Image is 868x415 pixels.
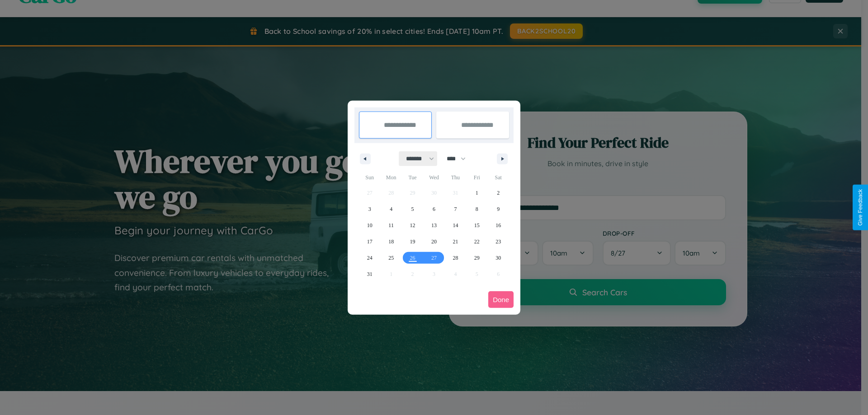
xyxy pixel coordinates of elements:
button: 23 [488,233,509,250]
span: 2 [497,185,500,201]
span: 13 [431,217,437,233]
button: 20 [423,233,444,250]
span: 16 [495,217,501,233]
button: 15 [466,217,487,233]
span: 17 [367,233,373,250]
button: 1 [466,185,487,201]
span: Fri [466,170,487,185]
span: 26 [410,250,415,266]
span: 27 [431,250,437,266]
span: 1 [476,185,478,201]
span: 5 [411,201,414,217]
span: 21 [453,233,458,250]
button: 18 [380,233,401,250]
button: 8 [466,201,487,217]
button: 21 [445,233,466,250]
button: 19 [402,233,423,250]
button: 31 [359,266,380,282]
span: 22 [474,233,480,250]
button: Done [488,291,514,308]
span: 31 [367,266,373,282]
span: 3 [368,201,371,217]
button: 28 [445,250,466,266]
button: 14 [445,217,466,233]
button: 6 [423,201,444,217]
span: Sat [488,170,509,185]
button: 10 [359,217,380,233]
button: 2 [488,185,509,201]
button: 13 [423,217,444,233]
span: 9 [497,201,500,217]
span: Wed [423,170,444,185]
button: 17 [359,233,380,250]
span: 7 [454,201,457,217]
span: 20 [431,233,437,250]
span: 12 [410,217,415,233]
span: 4 [390,201,392,217]
button: 24 [359,250,380,266]
button: 5 [402,201,423,217]
span: Thu [445,170,466,185]
button: 7 [445,201,466,217]
button: 30 [488,250,509,266]
span: 11 [388,217,394,233]
span: 15 [474,217,480,233]
span: Tue [402,170,423,185]
button: 26 [402,250,423,266]
span: 25 [388,250,394,266]
span: 23 [495,233,501,250]
button: 27 [423,250,444,266]
span: 10 [367,217,373,233]
button: 16 [488,217,509,233]
span: 14 [453,217,458,233]
span: 19 [410,233,415,250]
span: 29 [474,250,480,266]
button: 25 [380,250,401,266]
button: 4 [380,201,401,217]
span: 30 [495,250,501,266]
button: 29 [466,250,487,266]
span: 24 [367,250,373,266]
button: 12 [402,217,423,233]
span: 18 [388,233,394,250]
span: 8 [476,201,478,217]
span: 28 [453,250,458,266]
button: 11 [380,217,401,233]
span: Sun [359,170,380,185]
span: 6 [433,201,435,217]
button: 9 [488,201,509,217]
button: 22 [466,233,487,250]
div: Give Feedback [857,189,863,226]
span: Mon [380,170,401,185]
button: 3 [359,201,380,217]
